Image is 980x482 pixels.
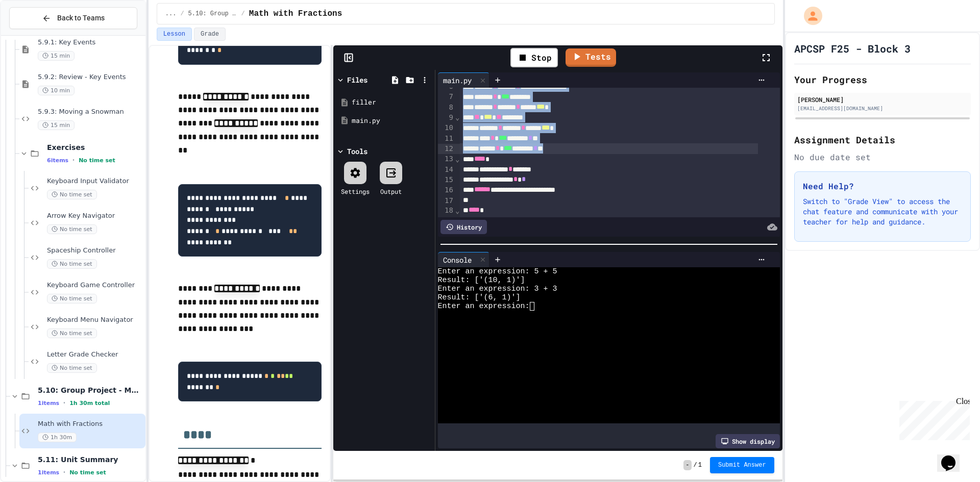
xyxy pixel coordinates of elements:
div: [EMAIL_ADDRESS][DOMAIN_NAME] [797,105,968,112]
div: 13 [438,154,455,164]
span: ... [165,10,177,18]
div: No due date set [794,151,971,163]
span: Result: ['(10, 1)'] [438,276,525,285]
div: 12 [438,144,455,154]
div: 16 [438,185,455,195]
span: 1h 30m [38,433,77,442]
span: Back to Teams [57,13,105,23]
div: 11 [438,134,455,144]
span: No time set [47,190,97,199]
span: Submit Answer [718,461,766,469]
button: Lesson [157,28,192,41]
div: Output [380,187,402,196]
span: • [63,468,65,476]
span: Letter Grade Checker [47,350,143,359]
span: Arrow Key Navigator [47,212,143,220]
span: Enter an expression: [438,302,530,311]
span: No time set [47,328,97,338]
span: Math with Fractions [249,8,342,20]
span: 15 min [38,51,75,61]
span: 5.9.1: Key Events [38,38,143,47]
span: No time set [47,294,97,303]
span: • [72,156,75,164]
span: / [241,10,245,18]
span: 6 items [47,157,68,164]
span: Keyboard Menu Navigator [47,316,143,324]
span: No time set [69,469,106,476]
div: 17 [438,196,455,206]
span: • [63,399,65,407]
span: Fold line [455,207,460,215]
iframe: chat widget [895,397,970,440]
span: No time set [47,224,97,234]
div: Console [438,252,489,267]
span: Fold line [455,155,460,163]
div: main.py [438,72,489,88]
div: Stop [510,48,558,67]
span: / [180,10,184,18]
span: Exercises [47,143,143,152]
p: Switch to "Grade View" to access the chat feature and communicate with your teacher for help and ... [803,196,962,227]
h2: Assignment Details [794,133,971,147]
span: 5.11: Unit Summary [38,455,143,464]
span: Keyboard Game Controller [47,281,143,290]
div: main.py [438,75,477,86]
span: 10 min [38,86,75,95]
div: 9 [438,113,455,123]
span: No time set [47,363,97,373]
span: No time set [47,259,97,269]
a: Tests [566,48,616,67]
div: 10 [438,123,455,133]
span: - [683,460,691,470]
div: [PERSON_NAME] [797,95,968,104]
div: Settings [341,187,370,196]
span: Fold line [455,113,460,121]
button: Submit Answer [710,457,774,473]
div: Show display [716,434,780,448]
span: 15 min [38,120,75,130]
span: 5.9.3: Moving a Snowman [38,108,143,116]
span: 1 items [38,400,59,407]
div: 14 [438,165,455,175]
span: 1h 30m total [69,400,110,407]
div: 15 [438,175,455,185]
span: 5.9.2: Review - Key Events [38,73,143,82]
span: 1 items [38,469,59,476]
div: 18 [438,206,455,216]
span: Result: ['(6, 1)'] [438,293,521,302]
div: Chat with us now!Close [4,4,70,65]
h1: APCSP F25 - Block 3 [794,41,911,56]
div: filler [352,97,431,108]
span: Spaceship Controller [47,246,143,255]
div: 19 [438,216,455,226]
div: Tools [347,146,367,157]
span: Enter an expression: 5 + 5 [438,267,557,276]
span: / [694,461,697,469]
div: main.py [352,116,431,126]
div: Files [347,74,367,85]
span: Enter an expression: 3 + 3 [438,285,557,293]
div: Console [438,255,477,265]
span: Keyboard Input Validator [47,177,143,186]
div: 8 [438,103,455,113]
div: 7 [438,92,455,102]
button: Grade [194,28,226,41]
div: History [440,220,487,234]
span: 1 [698,461,702,469]
div: My Account [793,4,825,28]
button: Back to Teams [9,7,137,29]
span: 5.10: Group Project - Math with Fractions [188,10,237,18]
span: 5.10: Group Project - Math with Fractions [38,386,143,395]
iframe: chat widget [937,441,970,472]
span: Math with Fractions [38,420,143,428]
span: No time set [79,157,115,164]
h2: Your Progress [794,72,971,87]
h3: Need Help? [803,180,962,192]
